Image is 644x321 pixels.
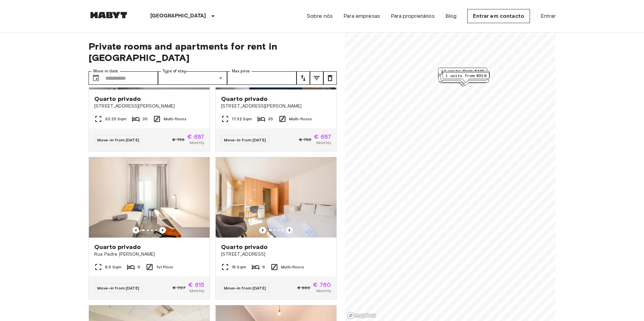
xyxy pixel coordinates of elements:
[541,12,555,20] a: Entrar
[232,68,250,74] label: Max price
[173,285,185,291] span: € 707
[94,103,204,110] span: [STREET_ADDRESS][PERSON_NAME]
[438,75,485,85] div: Map marker
[94,251,204,258] span: Rua Padre [PERSON_NAME]
[89,12,129,18] img: Habyt
[286,227,293,234] button: Previous image
[442,72,489,83] div: Map marker
[221,243,268,251] span: Quarto privado
[442,71,489,81] div: Map marker
[221,103,331,110] span: [STREET_ADDRESS][PERSON_NAME]
[299,137,311,143] span: € 756
[94,243,141,251] span: Quarto privado
[307,12,333,20] a: Sobre nós
[105,264,121,270] span: 8.5 Sqm
[445,71,486,77] span: 5 units from €950
[262,264,265,270] span: 6
[391,12,435,20] a: Para proprietários
[314,134,331,140] span: € 687
[441,72,488,83] div: Map marker
[316,140,331,146] span: Monthly
[164,116,187,122] span: Multi-floors
[215,157,337,300] a: Marketing picture of unit PT-17-004-001-03HPrevious imagePrevious imageQuarto privado[STREET_ADDR...
[297,71,310,85] button: tune
[347,312,376,319] a: Mapbox logo
[187,134,204,140] span: € 687
[132,227,139,234] button: Previous image
[172,137,184,143] span: € 756
[232,264,246,270] span: 15 Sqm
[188,282,204,288] span: € 615
[232,116,252,122] span: 17.32 Sqm
[259,227,266,234] button: Previous image
[221,95,268,103] span: Quarto privado
[150,12,206,20] p: [GEOGRAPHIC_DATA]
[281,264,304,270] span: Multi-floors
[224,137,266,142] span: Move-in from [DATE]
[89,41,337,63] span: Private rooms and apartments for rent in [GEOGRAPHIC_DATA]
[268,116,273,122] span: 35
[105,116,126,122] span: 20.25 Sqm
[190,288,204,294] span: Monthly
[438,68,487,78] div: Map marker
[97,285,139,291] span: Move-in from [DATE]
[93,68,118,74] label: Move-in date
[298,285,310,291] span: € 880
[143,116,147,122] span: 35
[138,264,140,270] span: 6
[289,116,312,122] span: Multi-floors
[221,251,331,258] span: [STREET_ADDRESS]
[467,9,530,23] a: Entrar em contacto
[445,12,457,20] a: Blog
[156,264,173,270] span: 1st Floor
[159,227,166,234] button: Previous image
[310,71,323,85] button: tune
[190,140,204,146] span: Monthly
[343,12,380,20] a: Para empresas
[89,71,103,85] button: Choose date
[438,71,490,82] div: Map marker
[163,68,186,74] label: Type of stay
[216,157,336,238] img: Marketing picture of unit PT-17-004-001-03H
[441,68,484,74] span: 14 units from €449
[94,95,141,103] span: Quarto privado
[316,288,331,294] span: Monthly
[313,282,331,288] span: € 760
[97,137,139,142] span: Move-in from [DATE]
[89,157,210,300] a: Marketing picture of unit PT-17-016-001-05Previous imagePrevious imageQuarto privadoRua Padre [PE...
[440,74,487,84] div: Map marker
[89,157,210,238] img: Marketing picture of unit PT-17-016-001-05
[445,73,486,79] span: 1 units from €510
[323,71,337,85] button: tune
[224,285,266,291] span: Move-in from [DATE]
